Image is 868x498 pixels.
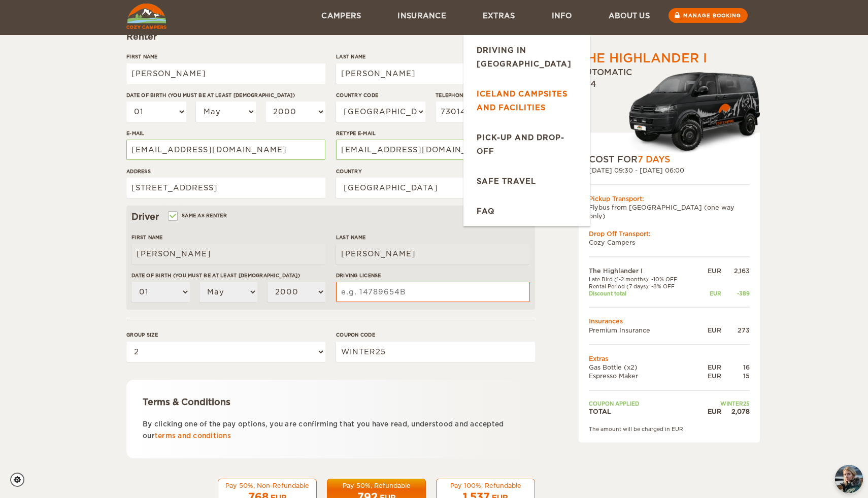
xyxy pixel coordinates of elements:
label: Address [126,168,325,175]
label: Same as renter [169,211,227,220]
div: Pay 50%, Refundable [333,481,419,490]
td: Rental Period (7 days): -8% OFF [589,282,698,289]
td: TOTAL [589,407,698,416]
td: Gas Bottle (x2) [589,362,698,371]
input: e.g. Smith [336,244,530,264]
div: Driver [131,211,530,223]
a: FAQ [463,196,590,226]
td: WINTER25 [698,400,750,407]
div: 2,078 [721,407,750,416]
input: e.g. 14789654B [336,282,530,302]
span: 7 Days [638,154,670,164]
input: e.g. William [126,63,325,84]
img: Freyja at Cozy Campers [835,465,863,493]
td: Cozy Campers [589,238,750,247]
a: Safe Travel [463,166,590,196]
label: Coupon code [336,331,535,339]
div: 16 [721,362,750,371]
img: Cozy-3.png [619,70,760,153]
div: EUR [698,362,721,371]
td: Extras [589,354,750,362]
div: The amount will be charged in EUR [589,425,750,432]
td: Premium Insurance [589,325,698,334]
label: First Name [131,234,325,241]
label: Date of birth (You must be at least [DEMOGRAPHIC_DATA]) [131,272,325,279]
a: Pick-up and drop-off [463,122,590,166]
td: Flybus from [GEOGRAPHIC_DATA] (one way only) [589,203,750,220]
div: Drop Off Transport: [589,229,750,238]
div: Pay 50%, Non-Refundable [224,481,310,490]
a: Driving in [GEOGRAPHIC_DATA] [463,35,590,79]
td: Espresso Maker [589,371,698,380]
div: EUR [698,371,721,380]
div: Pickup Transport: [589,194,750,203]
div: 15 [721,371,750,380]
input: e.g. example@example.com [336,140,535,160]
label: E-mail [126,129,325,137]
label: Telephone [436,91,535,99]
div: The Highlander I [579,50,707,67]
td: Insurances [589,317,750,325]
img: Cozy Campers [126,4,166,29]
button: chat-button [835,465,863,493]
div: Automatic 4x4 [579,67,760,153]
label: First Name [126,53,325,60]
div: 273 [721,325,750,334]
input: e.g. 1 234 567 890 [436,102,535,122]
label: Driving License [336,272,530,279]
label: Retype E-mail [336,129,535,137]
input: e.g. Street, City, Zip Code [126,178,325,198]
p: By clicking one of the pay options, you are confirming that you have read, understood and accepte... [143,418,519,442]
div: Pay 100%, Refundable [443,481,528,490]
td: The Highlander I [589,267,698,275]
input: Same as renter [169,214,176,220]
a: Cookie settings [10,473,31,487]
label: Group size [126,331,325,339]
label: Last Name [336,53,535,60]
label: Country [336,168,535,175]
label: Country Code [336,91,425,99]
td: Late Bird (1-2 months): -10% OFF [589,275,698,282]
td: Coupon applied [589,400,698,407]
td: Discount total [589,290,698,297]
input: e.g. example@example.com [126,140,325,160]
input: e.g. William [131,244,325,264]
div: EUR [698,290,721,297]
div: -389 [721,290,750,297]
div: EUR [698,267,721,275]
a: terms and conditions [155,432,231,440]
div: EUR [698,325,721,334]
div: COST FOR [589,153,750,165]
a: Manage booking [669,8,748,23]
div: 2,163 [721,267,750,275]
input: e.g. Smith [336,63,535,84]
a: Iceland Campsites and Facilities [463,79,590,122]
div: EUR [698,407,721,416]
div: Terms & Conditions [143,396,519,408]
label: Last Name [336,234,530,241]
div: Renter [126,30,535,43]
label: Date of birth (You must be at least [DEMOGRAPHIC_DATA]) [126,91,325,99]
div: [DATE] 09:30 - [DATE] 06:00 [589,165,750,174]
